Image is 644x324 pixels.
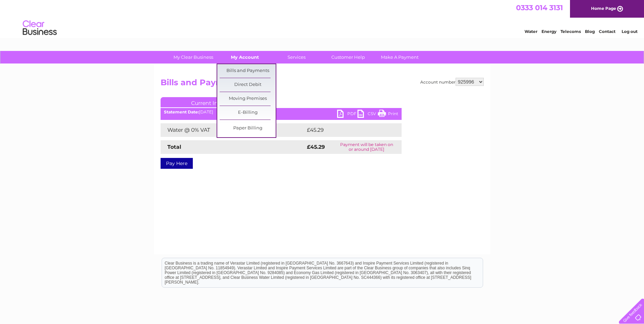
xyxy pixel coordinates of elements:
a: Energy [541,29,556,34]
a: Blog [585,29,595,34]
b: Statement Date: [164,109,199,114]
a: Print [378,110,398,120]
a: Current Invoice [161,97,262,107]
a: Log out [622,29,638,34]
a: My Account [217,51,273,64]
a: PDF [337,110,357,120]
a: My Clear Business [165,51,221,64]
a: CSV [357,110,378,120]
a: Bills and Payments [220,64,276,78]
a: Pay Here [161,158,193,169]
a: Water [525,29,537,34]
a: Telecoms [560,29,581,34]
td: Payment will be taken on or around [DATE] [332,140,402,154]
a: 0333 014 3131 [516,3,563,12]
a: E-Billing [220,106,276,120]
strong: £45.29 [307,144,325,150]
h2: Bills and Payments [161,78,484,91]
div: Clear Business is a trading name of Verastar Limited (registered in [GEOGRAPHIC_DATA] No. 3667643... [162,4,483,33]
a: Services [269,51,325,64]
td: Water @ 0% VAT [161,123,305,137]
a: Moving Premises [220,92,276,106]
a: Customer Help [320,51,376,64]
a: Make A Payment [372,51,428,64]
a: Direct Debit [220,78,276,92]
a: Paper Billing [220,122,276,135]
a: Contact [599,29,615,34]
div: Account number [420,78,484,86]
img: logo.png [22,18,57,38]
td: £45.29 [305,123,388,137]
div: [DATE] [161,110,402,114]
strong: Total [167,144,181,150]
